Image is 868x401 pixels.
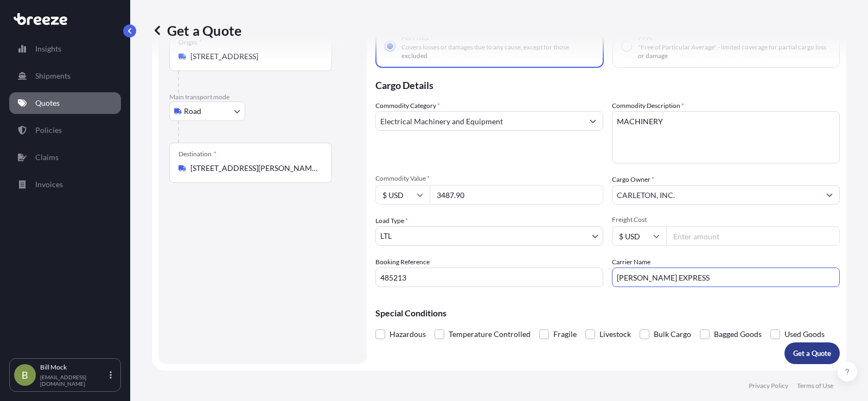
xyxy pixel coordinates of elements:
[612,174,654,185] label: Cargo Owner
[375,68,840,100] p: Cargo Details
[375,100,440,111] label: Commodity Category
[152,22,241,39] p: Get a Quote
[22,370,28,380] span: B
[35,98,60,109] p: Quotes
[169,93,356,101] p: Main transport mode
[375,215,408,226] span: Load Type
[40,374,107,387] p: [EMAIL_ADDRESS][DOMAIN_NAME]
[35,152,59,163] p: Claims
[612,215,840,224] span: Freight Cost
[820,185,839,205] button: Show suggestions
[553,326,577,342] span: Fragile
[784,342,840,364] button: Get a Quote
[9,147,121,168] a: Claims
[35,71,71,81] p: Shipments
[376,111,583,131] input: Select a commodity type
[35,179,63,190] p: Invoices
[612,268,840,287] input: Enter name
[599,326,631,342] span: Livestock
[784,326,825,342] span: Used Goods
[375,174,603,183] span: Commodity Value
[9,38,121,60] a: Insights
[169,101,245,121] button: Select transport
[749,381,788,390] a: Privacy Policy
[190,163,318,174] input: Destination
[612,257,650,268] label: Carrier Name
[666,226,840,246] input: Enter amount
[380,231,392,241] span: LTL
[612,185,820,205] input: Full name
[449,326,531,342] span: Temperature Controlled
[714,326,762,342] span: Bagged Goods
[430,185,603,205] input: Type amount
[797,381,833,390] a: Terms of Use
[375,226,603,246] button: LTL
[40,363,107,372] p: Bill Mock
[35,125,62,136] p: Policies
[583,111,603,131] button: Show suggestions
[9,92,121,114] a: Quotes
[375,268,603,287] input: Your internal reference
[184,106,201,117] span: Road
[793,348,831,359] p: Get a Quote
[35,43,61,54] p: Insights
[612,100,684,111] label: Commodity Description
[375,309,840,317] p: Special Conditions
[9,65,121,87] a: Shipments
[9,119,121,141] a: Policies
[375,257,430,268] label: Booking Reference
[654,326,691,342] span: Bulk Cargo
[390,326,426,342] span: Hazardous
[9,174,121,195] a: Invoices
[178,150,216,158] div: Destination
